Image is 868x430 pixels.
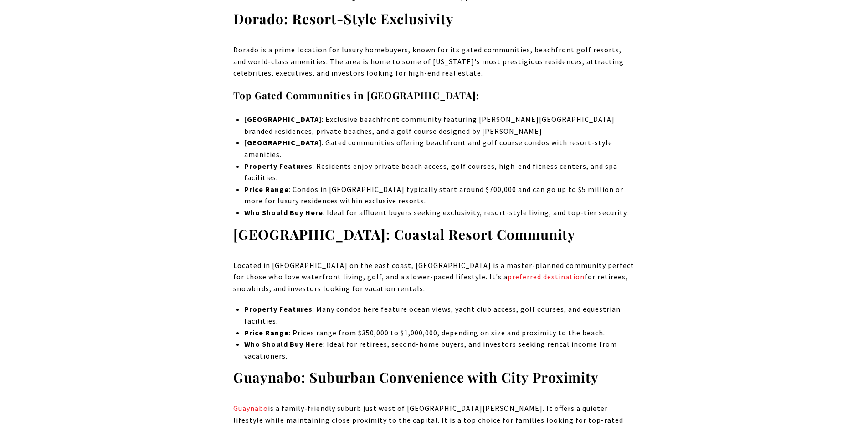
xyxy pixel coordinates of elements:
[244,115,322,124] strong: [GEOGRAPHIC_DATA]
[244,114,635,137] li: : Exclusive beachfront community featuring [PERSON_NAME][GEOGRAPHIC_DATA] branded residences, pri...
[244,339,635,362] li: : Ideal for retirees, second-home buyers, and investors seeking rental income from vacationers.
[244,137,635,160] li: : Gated communities offering beachfront and golf course condos with resort-style amenities.
[233,44,635,79] p: Dorado is a prime location for luxury homebuyers, known for its gated communities, beachfront gol...
[244,327,635,339] li: : Prices range from $350,000 to $1,000,000, depending on size and proximity to the beach.
[244,328,289,337] strong: Price Range
[244,304,635,327] li: : Many condos here feature ocean views, yacht club access, golf courses, and equestrian facilities.
[508,272,585,281] a: preferred destination - open in a new tab
[244,207,635,219] li: : Ideal for affluent buyers seeking exclusivity, resort-style living, and top-tier security.
[244,208,323,217] strong: Who Should Buy Here
[244,185,289,194] strong: Price Range
[233,10,454,28] strong: Dorado: Resort-Style Exclusivity
[244,161,635,184] li: : Residents enjoy private beach access, golf courses, high-end fitness centers, and spa facilities.
[233,89,479,101] strong: Top Gated Communities in [GEOGRAPHIC_DATA]:
[244,304,313,314] strong: Property Features
[244,162,313,171] strong: Property Features
[233,404,268,413] a: Guaynabo - open in a new tab
[233,225,575,243] strong: [GEOGRAPHIC_DATA]: Coastal Resort Community
[233,368,599,386] strong: Guaynabo: Suburban Convenience with City Proximity
[244,339,323,349] strong: Who Should Buy Here
[233,260,635,295] p: Located in [GEOGRAPHIC_DATA] on the east coast, [GEOGRAPHIC_DATA] is a master-planned community p...
[244,138,322,147] strong: [GEOGRAPHIC_DATA]
[244,184,635,207] li: : Condos in [GEOGRAPHIC_DATA] typically start around $700,000 and can go up to $5 million or more...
